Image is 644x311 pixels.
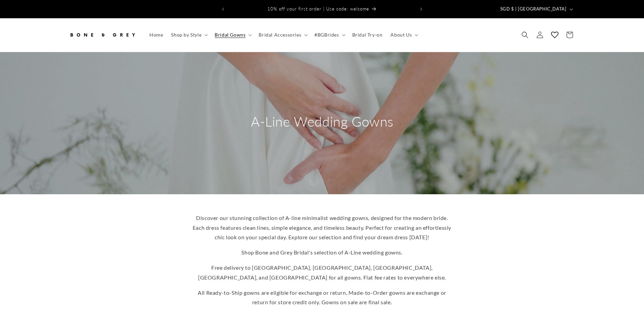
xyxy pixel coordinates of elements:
p: Discover our stunning collection of A-line minimalist wedding gowns, designed for the modern brid... [190,213,454,242]
span: SGD $ | [GEOGRAPHIC_DATA] [500,6,567,13]
span: Home [149,32,163,38]
h2: A-Line Wedding Gowns [251,113,393,130]
button: Next announcement [414,3,429,16]
a: Home [145,28,167,42]
summary: About Us [386,28,421,42]
summary: Bridal Gowns [211,28,255,42]
summary: Bridal Accessories [255,28,310,42]
button: SGD $ | [GEOGRAPHIC_DATA] [496,3,576,16]
span: Bridal Gowns [215,32,245,38]
a: Bridal Try-on [348,28,387,42]
span: Shop by Style [171,32,201,38]
a: Bone and Grey Bridal [66,25,139,45]
span: About Us [390,32,412,38]
img: Bone and Grey Bridal [69,27,136,42]
summary: #BGBrides [310,28,348,42]
p: Free delivery to [GEOGRAPHIC_DATA], [GEOGRAPHIC_DATA], [GEOGRAPHIC_DATA], [GEOGRAPHIC_DATA], and ... [190,263,454,283]
span: Bridal Accessories [259,32,301,38]
span: Bridal Try-on [352,32,383,38]
span: #BGBrides [314,32,339,38]
summary: Search [518,27,532,42]
summary: Shop by Style [167,28,211,42]
p: All Ready-to-Ship gowns are eligible for exchange or return, Made-to-Order gowns are exchange or ... [190,288,454,308]
button: Previous announcement [216,3,231,16]
p: Shop Bone and Grey Bridal's selection of A-Line wedding gowns. [190,248,454,258]
span: 10% off your first order | Use code: welcome [267,6,369,12]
